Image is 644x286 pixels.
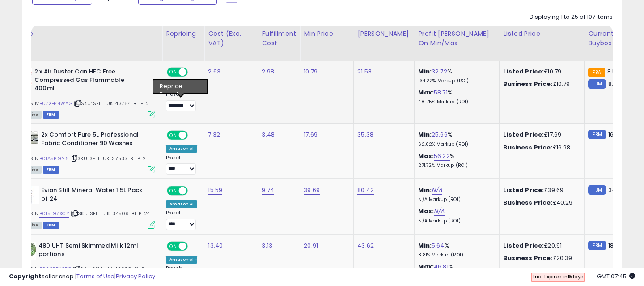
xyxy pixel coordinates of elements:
[186,187,201,195] span: OFF
[608,241,623,250] span: 18.99
[432,186,442,195] a: N/A
[304,67,318,76] a: 10.79
[357,130,373,139] a: 35.38
[166,29,200,38] div: Repricing
[168,132,179,139] span: ON
[39,100,72,107] a: B07XH44WYG
[418,29,496,48] div: Profit [PERSON_NAME] on Min/Max
[21,222,42,229] span: All listings currently available for purchase on Amazon
[262,130,275,139] a: 3.48
[418,68,492,84] div: %
[418,99,492,105] p: 481.75% Markup (ROI)
[503,199,577,207] div: £40.29
[166,256,197,264] div: Amazon AI
[434,88,448,97] a: 58.71
[168,68,179,76] span: ON
[262,186,274,195] a: 9.74
[418,186,432,194] b: Min:
[357,241,374,250] a: 43.62
[568,273,571,280] b: 9
[166,210,197,230] div: Preset:
[588,79,606,89] small: FBM
[434,207,445,216] a: N/A
[34,68,143,95] b: 2 x Air Duster Can HFC Free Compressed Gas Flammable 400ml
[597,272,635,281] span: 2025-08-17 07:45 GMT
[19,29,158,38] div: Title
[608,186,625,194] span: 34.99
[503,254,577,262] div: £20.39
[21,166,42,174] span: All listings currently available for purchase on Amazon
[432,67,447,76] a: 32.72
[41,131,150,149] b: 2x Comfort Pure 5L Professional Fabric Conditioner 90 Washes
[503,80,552,88] b: Business Price:
[43,111,59,119] span: FBM
[41,186,150,205] b: Evian Still Mineral Water 1.5L Pack of 24
[418,152,492,169] div: %
[357,186,374,195] a: 80.42
[168,187,179,195] span: ON
[418,252,492,258] p: 8.81% Markup (ROI)
[503,186,577,194] div: £39.69
[304,241,318,250] a: 20.91
[418,162,492,169] p: 271.72% Markup (ROI)
[39,210,69,218] a: B015L9ZXCY
[418,78,492,84] p: 134.22% Markup (ROI)
[588,241,606,250] small: FBM
[21,111,42,119] span: All listings currently available for purchase on Amazon
[418,130,432,139] b: Min:
[186,243,201,250] span: OFF
[166,155,197,175] div: Preset:
[9,272,42,281] strong: Copyright
[208,67,220,76] a: 2.63
[262,29,296,48] div: Fulfillment Cost
[503,254,552,262] b: Business Price:
[166,91,197,111] div: Preset:
[503,68,577,76] div: £10.79
[9,273,155,281] div: seller snap | |
[588,29,634,48] div: Current Buybox Price
[262,241,272,250] a: 3.13
[415,26,500,61] th: The percentage added to the cost of goods (COGS) that forms the calculator for Min & Max prices.
[43,166,59,174] span: FBM
[166,200,197,208] div: Amazon AI
[532,273,584,280] span: Trial Expires in days
[304,130,318,139] a: 17.69
[588,185,606,195] small: FBM
[418,241,432,250] b: Min:
[304,186,320,195] a: 39.69
[70,155,146,162] span: | SKU: SELL-UK-37533-B1-P-2
[186,132,201,139] span: OFF
[208,130,220,139] a: 7.32
[503,67,544,76] b: Listed Price:
[74,100,149,107] span: | SKU: SELL-UK-43764-B1-P-2
[38,242,147,260] b: 480 UHT Semi Skimmed Milk 12ml portions
[503,144,577,152] div: £16.98
[418,67,432,76] b: Min:
[588,68,605,77] small: FBA
[418,242,492,258] div: %
[21,131,155,172] div: ASIN:
[418,131,492,147] div: %
[166,145,197,153] div: Amazon AI
[503,198,552,207] b: Business Price:
[530,13,613,21] div: Displaying 1 to 25 of 107 items
[208,186,222,195] a: 15.59
[432,130,448,139] a: 25.66
[418,152,434,160] b: Max:
[418,88,434,97] b: Max:
[503,80,577,88] div: £10.79
[432,241,445,250] a: 5.64
[503,241,544,250] b: Listed Price:
[607,67,620,76] span: 8.56
[503,131,577,139] div: £17.69
[39,155,69,162] a: B01A5P19N6
[208,241,223,250] a: 13.40
[503,29,580,38] div: Listed Price
[21,186,155,228] div: ASIN:
[262,67,274,76] a: 2.98
[503,186,544,194] b: Listed Price:
[116,272,155,281] a: Privacy Policy
[166,81,197,90] div: Amazon AI
[208,29,254,48] div: Cost (Exc. VAT)
[418,141,492,148] p: 62.02% Markup (ROI)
